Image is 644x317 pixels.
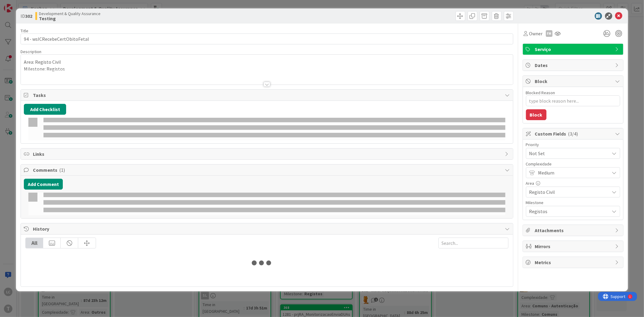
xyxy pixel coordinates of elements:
[25,13,32,19] b: 302
[21,49,41,54] span: Description
[538,168,607,177] span: Medium
[39,11,101,16] span: Development & Quality Assurance
[529,30,543,37] span: Owner
[33,225,502,232] span: History
[535,243,612,250] span: Mirrors
[526,109,546,120] button: Block
[26,238,43,248] div: All
[438,238,508,248] input: Search...
[568,131,578,137] span: ( 3/4 )
[59,167,65,173] span: ( 1 )
[535,227,612,234] span: Attachments
[526,142,620,147] div: Priority
[529,149,607,158] span: Not Set
[33,91,502,99] span: Tasks
[24,179,63,190] button: Add Comment
[31,2,33,7] div: 1
[526,162,620,166] div: Complexidade
[24,59,510,66] p: Area: Registo Civil
[526,200,620,205] div: Milestone
[535,78,612,85] span: Block
[529,207,607,216] span: Registos
[33,166,502,174] span: Comments
[13,1,27,8] span: Support
[529,188,607,196] span: Registo Civil
[535,62,612,69] span: Dates
[526,90,555,95] label: Blocked Reason
[526,181,620,185] div: Area
[39,16,101,21] b: Testing
[24,104,66,115] button: Add Checklist
[535,130,612,137] span: Custom Fields
[21,34,513,44] input: type card name here...
[535,46,612,53] span: Serviço
[535,259,612,266] span: Metrics
[21,28,28,34] label: Title
[21,12,32,20] span: ID
[33,150,502,158] span: Links
[24,66,510,72] p: Milestone: Registos
[546,30,553,37] div: FM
